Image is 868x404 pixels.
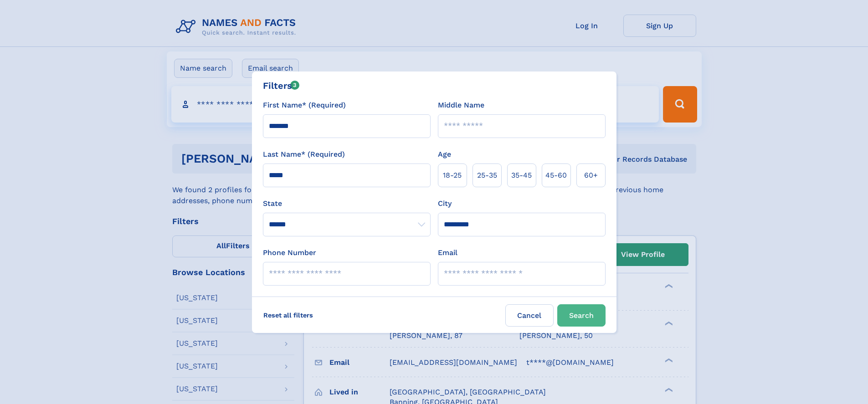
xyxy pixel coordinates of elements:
[263,247,316,258] label: Phone Number
[263,149,345,160] label: Last Name* (Required)
[477,170,497,181] span: 25‑35
[511,170,532,181] span: 35‑45
[438,149,451,160] label: Age
[438,100,484,111] label: Middle Name
[263,100,346,111] label: First Name* (Required)
[257,304,319,326] label: Reset all filters
[505,304,554,327] label: Cancel
[443,170,462,181] span: 18‑25
[438,198,452,209] label: City
[263,198,431,209] label: State
[557,304,606,327] button: Search
[545,170,567,181] span: 45‑60
[263,79,300,92] div: Filters
[584,170,598,181] span: 60+
[438,247,457,258] label: Email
